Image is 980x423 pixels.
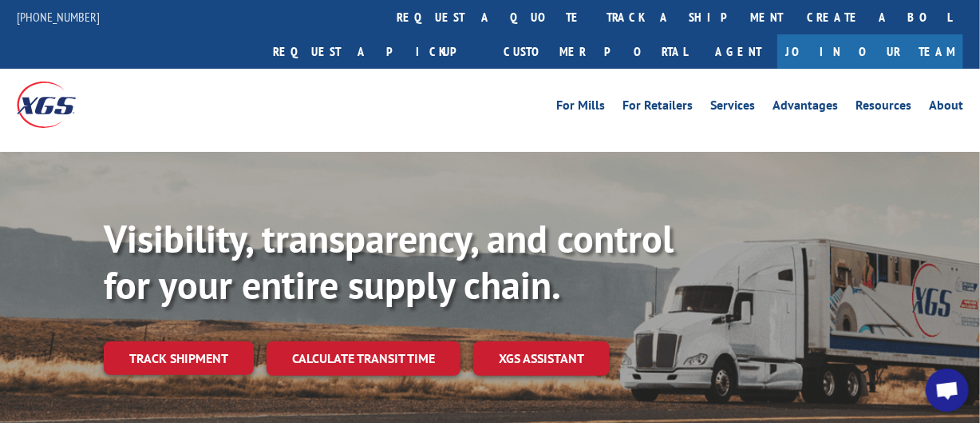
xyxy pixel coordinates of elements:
[267,341,460,376] a: Calculate transit time
[777,34,963,69] a: Join Our Team
[104,341,254,375] a: Track shipment
[856,99,911,117] a: Resources
[261,34,492,69] a: Request a pickup
[929,99,963,117] a: About
[104,213,674,309] b: Visibility, transparency, and control for your entire supply chain.
[773,99,838,117] a: Advantages
[556,99,605,117] a: For Mills
[710,99,755,117] a: Services
[492,34,699,69] a: Customer Portal
[622,99,693,117] a: For Retailers
[926,369,969,412] a: Open chat
[17,9,100,25] a: [PHONE_NUMBER]
[473,341,610,376] a: XGS ASSISTANT
[699,34,777,69] a: Agent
